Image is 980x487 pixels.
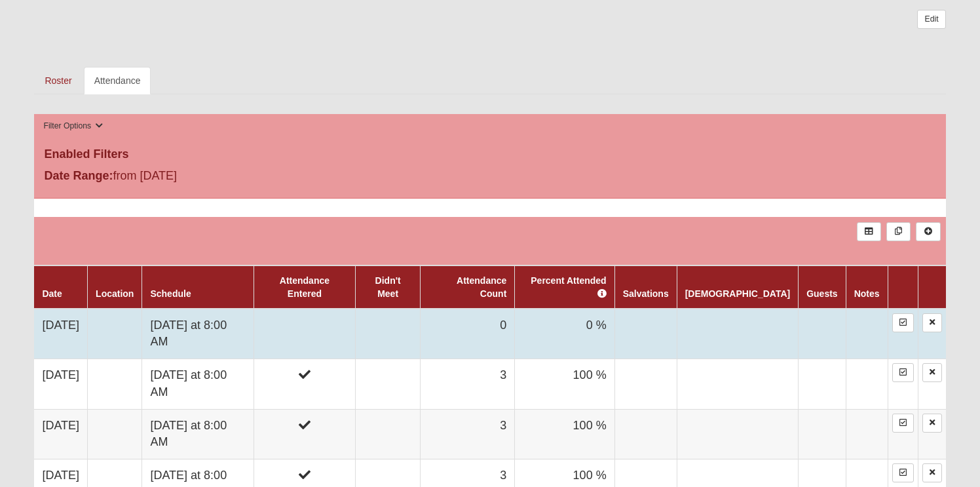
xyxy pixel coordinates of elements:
a: Date [42,288,62,299]
div: from [DATE] [34,167,338,188]
td: [DATE] at 8:00 AM [142,409,254,459]
td: [DATE] [34,409,87,459]
td: 100 % [515,409,614,459]
a: Export to Excel [857,222,881,241]
a: Enter Attendance [892,414,914,433]
a: Merge Records into Merge Template [886,222,911,241]
a: Enter Attendance [892,363,914,382]
a: Delete [922,414,942,433]
a: Notes [854,288,880,299]
a: Didn't Meet [375,275,401,299]
td: [DATE] [34,309,87,359]
a: Attendance Entered [280,275,330,299]
a: Schedule [150,288,191,299]
a: Delete [922,363,942,382]
label: Date Range: [44,167,113,185]
th: [DEMOGRAPHIC_DATA] [677,265,798,309]
a: Edit [917,10,945,29]
th: Salvations [614,265,677,309]
a: Alt+N [916,222,940,241]
a: Enter Attendance [892,313,914,332]
button: Filter Options [39,119,107,133]
a: Attendance Count [457,275,506,299]
a: Roster [34,67,82,94]
a: Percent Attended [531,275,606,299]
td: [DATE] at 8:00 AM [142,359,254,409]
a: Delete [922,313,942,332]
a: Location [96,288,134,299]
td: [DATE] [34,359,87,409]
td: 3 [421,409,515,459]
td: 0 % [515,309,614,359]
h4: Enabled Filters [44,147,935,162]
a: Attendance [84,67,151,94]
td: 0 [421,309,515,359]
td: 3 [421,359,515,409]
th: Guests [799,265,846,309]
td: 100 % [515,359,614,409]
td: [DATE] at 8:00 AM [142,309,254,359]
